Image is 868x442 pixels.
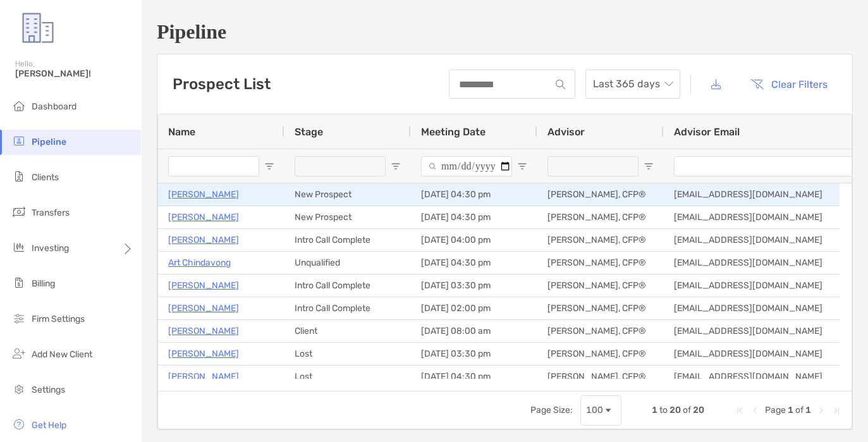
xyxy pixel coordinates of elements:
[411,320,537,342] div: [DATE] 08:00 am
[421,156,512,176] input: Meeting Date Filter Input
[11,204,27,219] img: transfers icon
[411,274,537,297] div: [DATE] 03:30 pm
[32,384,65,395] span: Settings
[32,137,66,147] span: Pipeline
[644,161,654,171] button: Open Filter Menu
[741,70,837,98] button: Clear Filters
[168,369,239,384] a: [PERSON_NAME]
[805,405,811,415] span: 1
[284,365,411,388] div: Lost
[411,365,537,388] div: [DATE] 04:30 pm
[168,346,239,362] a: [PERSON_NAME]
[537,320,664,342] div: [PERSON_NAME], CFP®
[674,126,740,138] span: Advisor Email
[295,126,323,138] span: Stage
[556,80,565,89] img: input icon
[11,98,27,113] img: dashboard icon
[586,405,603,415] div: 100
[32,349,92,360] span: Add New Client
[788,405,793,415] span: 1
[284,274,411,297] div: Intro Call Complete
[537,229,664,251] div: [PERSON_NAME], CFP®
[750,405,760,415] div: Previous Page
[32,101,76,112] span: Dashboard
[168,232,239,248] a: [PERSON_NAME]
[11,381,27,396] img: settings icon
[11,275,27,290] img: billing icon
[32,243,69,254] span: Investing
[11,310,27,326] img: firm-settings icon
[683,405,691,415] span: of
[530,405,573,415] div: Page Size:
[32,420,66,431] span: Get Help
[168,209,239,225] a: [PERSON_NAME]
[284,252,411,274] div: Unqualified
[168,126,195,138] span: Name
[831,405,841,415] div: Last Page
[411,343,537,365] div: [DATE] 03:30 pm
[32,207,70,218] span: Transfers
[411,297,537,319] div: [DATE] 02:00 pm
[284,320,411,342] div: Client
[168,278,239,293] a: [PERSON_NAME]
[32,278,55,289] span: Billing
[669,405,681,415] span: 20
[15,68,133,79] span: [PERSON_NAME]!
[264,161,274,171] button: Open Filter Menu
[284,297,411,319] div: Intro Call Complete
[652,405,657,415] span: 1
[537,183,664,206] div: [PERSON_NAME], CFP®
[157,20,853,44] h1: Pipeline
[15,5,61,51] img: Zoe Logo
[391,161,401,171] button: Open Filter Menu
[795,405,804,415] span: of
[735,405,745,415] div: First Page
[168,255,231,271] a: Art Chindavong
[411,183,537,206] div: [DATE] 04:30 pm
[11,133,27,149] img: pipeline icon
[580,395,621,426] div: Page Size
[32,172,59,183] span: Clients
[168,187,239,202] a: [PERSON_NAME]
[11,417,27,432] img: get-help icon
[537,343,664,365] div: [PERSON_NAME], CFP®
[168,323,239,339] a: [PERSON_NAME]
[765,405,786,415] span: Page
[168,156,259,176] input: Name Filter Input
[284,183,411,206] div: New Prospect
[537,297,664,319] div: [PERSON_NAME], CFP®
[659,405,668,415] span: to
[411,229,537,251] div: [DATE] 04:00 pm
[11,169,27,184] img: clients icon
[593,70,673,98] span: Last 365 days
[816,405,826,415] div: Next Page
[284,229,411,251] div: Intro Call Complete
[411,252,537,274] div: [DATE] 04:30 pm
[11,240,27,255] img: investing icon
[547,126,585,138] span: Advisor
[537,252,664,274] div: [PERSON_NAME], CFP®
[173,75,271,93] h3: Prospect List
[517,161,527,171] button: Open Filter Menu
[284,343,411,365] div: Lost
[537,274,664,297] div: [PERSON_NAME], CFP®
[421,126,486,138] span: Meeting Date
[284,206,411,228] div: New Prospect
[537,365,664,388] div: [PERSON_NAME], CFP®
[168,300,239,316] a: [PERSON_NAME]
[693,405,704,415] span: 20
[11,346,27,361] img: add_new_client icon
[32,314,85,324] span: Firm Settings
[537,206,664,228] div: [PERSON_NAME], CFP®
[411,206,537,228] div: [DATE] 04:30 pm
